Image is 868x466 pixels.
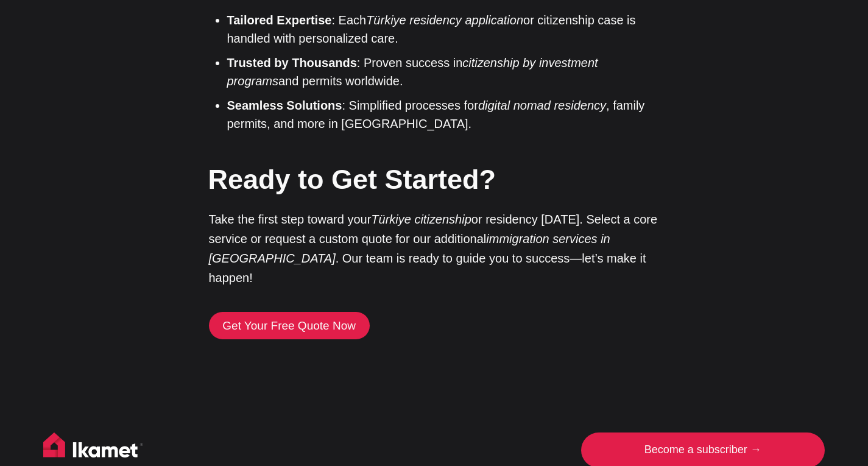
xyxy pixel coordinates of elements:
[227,96,660,133] li: : Simplified processes for , family permits, and more in [GEOGRAPHIC_DATA].
[209,312,370,340] a: Get Your Free Quote Now
[227,54,660,90] li: : Proven success in and permits worldwide.
[227,99,342,112] strong: Seamless Solutions
[227,11,660,48] li: : Each or citizenship case is handled with personalized care.
[209,232,610,265] em: immigration services in [GEOGRAPHIC_DATA]
[478,99,606,112] em: digital nomad residency
[43,432,143,463] img: Ikamet home
[209,210,660,288] p: Take the first step toward your or residency [DATE]. Select a core service or request a custom qu...
[208,160,659,199] h2: Ready to Get Started?
[366,13,523,27] em: Türkiye residency application
[227,13,332,27] strong: Tailored Expertise
[227,56,357,69] strong: Trusted by Thousands
[371,213,471,226] em: Türkiye citizenship
[227,56,598,88] em: citizenship by investment programs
